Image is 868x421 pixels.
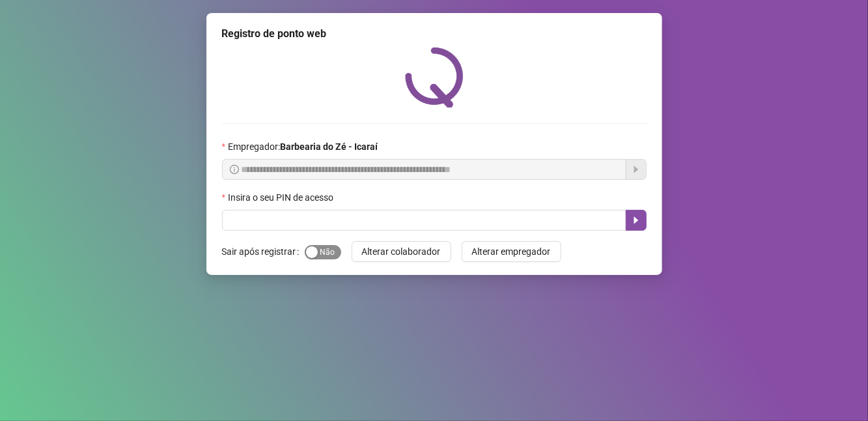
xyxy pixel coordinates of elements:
[222,241,305,262] label: Sair após registrar
[280,141,378,152] strong: Barbearia do Zé - Icaraí
[362,244,441,259] span: Alterar colaborador
[222,26,647,42] div: Registro de ponto web
[405,47,464,108] img: QRPoint
[222,190,342,205] label: Insira o seu PIN de acesso
[631,215,641,225] span: caret-right
[230,165,239,174] span: info-circle
[228,139,378,154] span: Empregador :
[472,244,551,259] span: Alterar empregador
[462,241,561,262] button: Alterar empregador
[352,241,451,262] button: Alterar colaborador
